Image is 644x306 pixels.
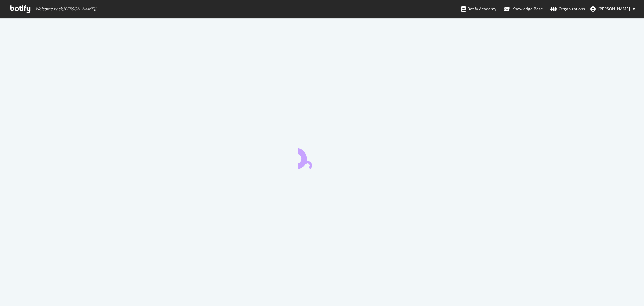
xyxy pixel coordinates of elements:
[550,6,585,12] div: Organizations
[35,6,96,12] span: Welcome back, [PERSON_NAME] !
[585,4,641,14] button: [PERSON_NAME]
[504,6,543,12] div: Knowledge Base
[598,6,630,12] span: Roxana Stingu
[298,145,346,169] div: animation
[461,6,496,12] div: Botify Academy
